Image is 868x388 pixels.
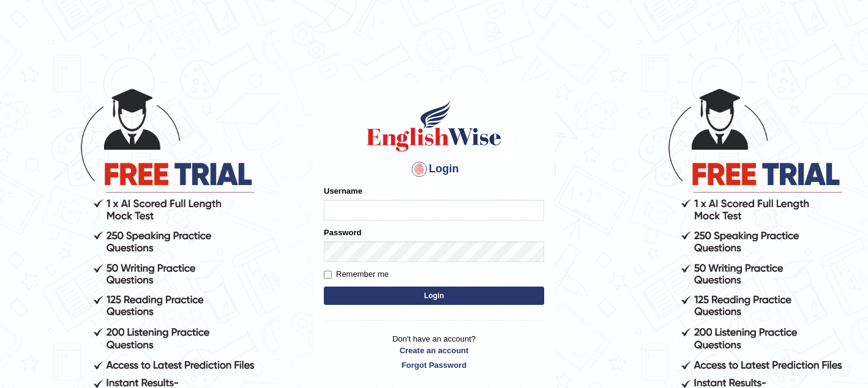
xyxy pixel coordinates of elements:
[364,98,504,153] img: Logo of English Wise sign in for intelligent practice with AI
[324,271,332,279] input: Remember me
[324,159,544,179] h4: Login
[324,359,544,371] a: Forgot Password
[324,227,361,238] label: Password
[324,333,544,371] p: Don't have an account?
[324,287,544,305] button: Login
[324,268,389,280] label: Remember me
[324,185,362,197] label: Username
[324,345,544,356] a: Create an account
